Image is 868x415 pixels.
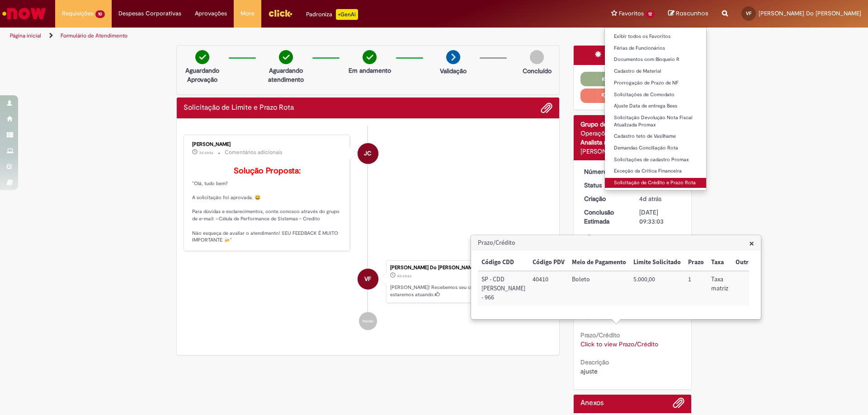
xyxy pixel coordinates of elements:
div: 25/09/2025 15:32:59 [639,194,681,203]
td: Outra taxa: [732,271,769,306]
a: Demandas Conciliação Rota [605,143,706,153]
td: Prazo: 1 [684,271,708,306]
dt: Conclusão Estimada [577,208,633,226]
p: Em andamento [349,66,391,75]
a: Cadastro teto de Vasilhame [605,131,706,141]
a: Click to view Prazo/Crédito [580,340,658,348]
h2: Anexos [580,399,604,407]
img: img-circle-grey.png [530,50,544,64]
a: Solicitação Devolução Nota Fiscal Atualizada Promax [605,113,706,130]
span: 4d atrás [639,195,661,203]
span: 4d atrás [397,273,411,279]
b: Descrição [580,358,609,366]
th: Meio de Pagamento [568,254,630,271]
th: Taxa [708,254,732,271]
div: Padroniza [306,9,358,20]
ul: Trilhas de página [7,28,572,44]
span: Despesas Corporativas [118,9,181,18]
span: JC [364,143,372,164]
span: 12 [646,10,655,18]
div: [PERSON_NAME] [192,142,343,147]
span: [PERSON_NAME] Do [PERSON_NAME] [759,9,861,17]
img: click_logo_yellow_360x200.png [268,6,292,20]
div: Operações - Crédito - Crédito Rota [580,129,685,138]
p: +GenAi [336,9,358,20]
a: Formulário de Atendimento [61,32,127,39]
b: Solução Proposta: [234,166,301,176]
span: VF [746,10,751,16]
span: 10 [95,10,105,18]
img: check-circle-green.png [363,50,377,64]
p: [PERSON_NAME]! Recebemos seu chamado R13567379 e em breve estaremos atuando. [390,284,547,298]
p: "Olá, tudo bem? A solicitação foi aprovada. 😀 Para dúvidas e esclarecimentos, conte conosco atrav... [192,167,343,244]
a: Férias de Funcionários [605,43,706,53]
a: Rascunhos [668,9,708,18]
p: Concluído [523,66,552,75]
div: [PERSON_NAME] Do [PERSON_NAME] [390,265,547,270]
div: Valeria Aparecida Do Prado Fernandes [358,269,378,289]
ul: Favoritos [604,27,707,191]
span: VF [364,268,371,290]
p: Validação [440,66,467,75]
th: Outra taxa [732,254,769,271]
span: Aprovações [195,9,227,18]
div: Grupo de Atribuição: [580,120,685,129]
dt: Status [577,181,633,190]
th: Código PDV [529,254,568,271]
img: check-circle-green.png [279,50,293,64]
a: Página inicial [10,32,41,39]
a: Exceção da Crítica Financeira [605,166,706,176]
span: Requisições [62,9,94,18]
time: 26/09/2025 16:09:07 [199,150,213,155]
span: Favoritos [619,9,644,18]
div: Jonas Correia [358,143,378,164]
img: check-circle-green.png [195,50,209,64]
div: Analista responsável: [580,138,685,147]
h3: Prazo/Crédito [472,236,760,250]
a: Exibir todos os Favoritos [605,32,706,42]
p: Aguardando Aprovação [180,66,224,84]
button: Adicionar anexos [541,102,552,114]
dt: Criação [577,194,633,203]
small: Comentários adicionais [225,149,283,156]
th: Prazo [684,254,708,271]
a: Cadastro de Material [605,66,706,76]
a: Ajuste Data de entrega Bees [605,101,706,111]
th: Limite Solicitado [630,254,684,271]
div: [PERSON_NAME] [580,147,685,156]
div: Solução Proposta [574,46,692,65]
th: Código CDD [478,254,529,271]
td: Código CDD: SP - CDD Sao Jose Campos - 966 [478,271,529,306]
a: Solicitações de cadastro Promax [605,155,706,165]
td: Limite Solicitado: 5.000,00 [630,271,684,306]
b: Prazo/Crédito [580,331,620,339]
div: [DATE] 09:33:03 [639,208,681,226]
span: Rascunhos [676,9,708,18]
a: Solicitações de Comodato [605,90,706,100]
span: ajuste [580,367,598,375]
span: Até 10 clientes [580,313,622,321]
button: Aceitar solução [580,72,685,86]
dt: Número [577,167,633,176]
td: Taxa: Taxa matriz [708,271,732,306]
img: arrow-next.png [446,50,460,64]
li: Valeria Aparecida Do Prado Fernandes [184,260,552,303]
button: Adicionar anexos [673,397,684,413]
a: Documentos com Bloqueio R [605,55,706,65]
td: Código PDV: 40410 [529,271,568,306]
span: More [241,9,255,18]
div: Prazo/Crédito [471,235,761,320]
ul: Histórico de tíquete [184,126,552,340]
img: ServiceNow [1,5,47,23]
span: × [749,237,754,249]
span: 3d atrás [199,150,213,155]
h2: Solicitação de Limite e Prazo Rota Histórico de tíquete [184,104,294,112]
time: 25/09/2025 15:32:59 [397,273,411,279]
button: Rejeitar Solução [580,89,685,103]
button: Close [749,238,754,248]
a: Solicitação de Crédito e Prazo Rota [605,178,706,188]
a: Prorrogação de Prazo de NF [605,78,706,88]
p: Aguardando atendimento [264,66,308,84]
time: 25/09/2025 15:32:59 [639,195,661,203]
td: Meio de Pagamento: Boleto [568,271,630,306]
